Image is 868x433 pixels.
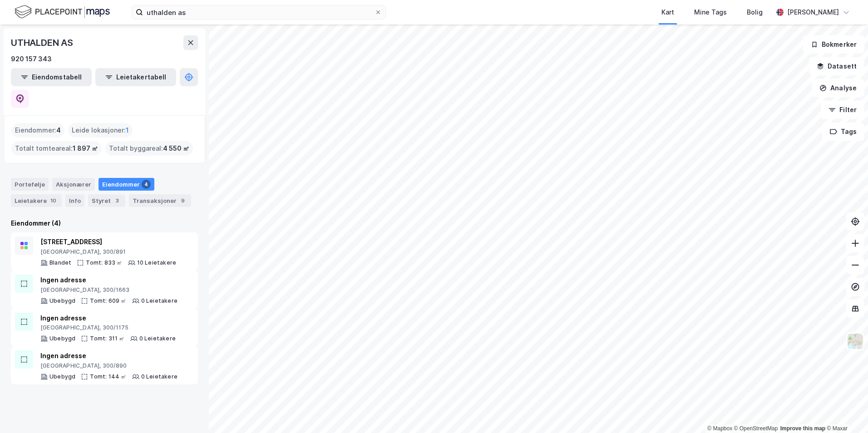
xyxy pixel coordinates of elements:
[661,7,674,18] div: Kart
[40,236,176,247] div: [STREET_ADDRESS]
[49,259,71,266] div: Blandet
[812,79,864,97] button: Analyse
[11,68,92,86] button: Eiendomstabell
[847,333,864,350] img: Z
[56,125,61,136] span: 4
[141,373,178,380] div: 0 Leietakere
[49,373,75,380] div: Ubebygd
[73,143,98,154] span: 1 897 ㎡
[49,335,75,342] div: Ubebygd
[113,196,122,205] div: 3
[99,178,154,191] div: Eiendommer
[11,218,198,229] div: Eiendommer (4)
[40,286,178,294] div: [GEOGRAPHIC_DATA], 300/1663
[86,259,122,266] div: Tomt: 833 ㎡
[65,194,84,207] div: Info
[68,123,133,138] div: Leide lokasjoner :
[137,259,177,266] div: 10 Leietakere
[90,373,126,380] div: Tomt: 144 ㎡
[88,194,125,207] div: Styret
[11,194,62,207] div: Leietakere
[11,123,64,138] div: Eiendommer :
[49,196,58,205] div: 10
[707,425,732,432] a: Mapbox
[11,54,52,64] div: 920 157 343
[49,297,75,305] div: Ubebygd
[11,35,75,50] div: UTHALDEN AS
[40,275,178,285] div: Ingen adresse
[139,335,176,342] div: 0 Leietakere
[90,297,126,305] div: Tomt: 609 ㎡
[821,101,864,119] button: Filter
[40,362,178,369] div: [GEOGRAPHIC_DATA], 300/890
[95,68,176,86] button: Leietakertabell
[40,324,176,331] div: [GEOGRAPHIC_DATA], 300/1175
[142,180,151,189] div: 4
[52,178,95,191] div: Aksjonærer
[823,389,868,433] iframe: Chat Widget
[11,141,102,156] div: Totalt tomteareal :
[126,125,129,136] span: 1
[143,5,375,19] input: Søk på adresse, matrikkel, gårdeiere, leietakere eller personer
[822,123,864,141] button: Tags
[129,194,191,207] div: Transaksjoner
[105,141,193,156] div: Totalt byggareal :
[694,7,727,18] div: Mine Tags
[747,7,763,18] div: Bolig
[787,7,839,18] div: [PERSON_NAME]
[178,196,187,205] div: 9
[780,425,825,432] a: Improve this map
[90,335,124,342] div: Tomt: 311 ㎡
[734,425,778,432] a: OpenStreetMap
[40,248,176,256] div: [GEOGRAPHIC_DATA], 300/891
[11,178,49,191] div: Portefølje
[141,297,178,305] div: 0 Leietakere
[163,143,189,154] span: 4 550 ㎡
[40,350,178,361] div: Ingen adresse
[15,4,110,20] img: logo.f888ab2527a4732fd821a326f86c7f29.svg
[803,35,864,54] button: Bokmerker
[40,313,176,324] div: Ingen adresse
[809,57,864,75] button: Datasett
